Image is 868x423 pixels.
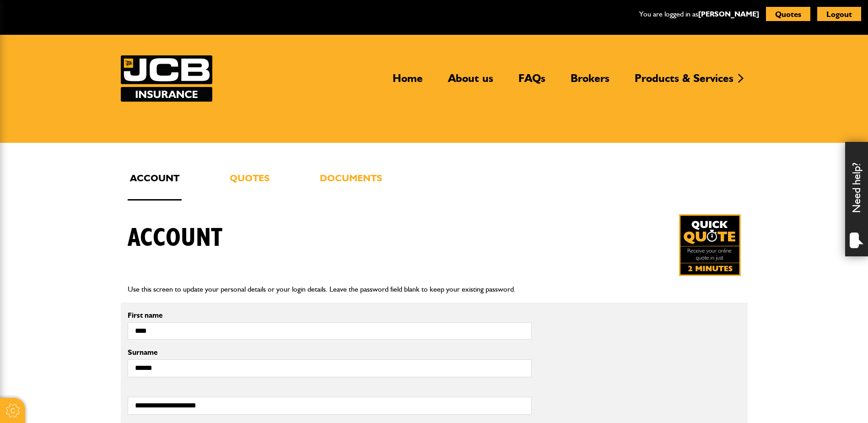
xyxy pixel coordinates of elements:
[679,214,741,276] img: Quick Quote
[698,10,759,18] a: [PERSON_NAME]
[679,214,741,276] a: Get your insurance quote in just 2-minutes
[628,71,740,92] a: Products & Services
[441,71,500,92] a: About us
[128,283,741,295] p: Use this screen to update your personal details or your login details. Leave the password field b...
[386,71,430,92] a: Home
[564,71,616,92] a: Brokers
[318,170,384,201] a: Documents
[128,223,222,254] h1: Account
[817,7,861,21] button: Logout
[639,8,759,20] p: You are logged in as
[227,170,272,201] a: Quotes
[766,7,810,21] button: Quotes
[128,170,182,201] a: Account
[128,312,532,319] label: First name
[121,55,212,102] a: JCB Insurance Services
[128,349,532,356] label: Surname
[512,71,552,92] a: FAQs
[121,55,212,102] img: JCB Insurance Services logo
[845,142,868,256] div: Need help?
